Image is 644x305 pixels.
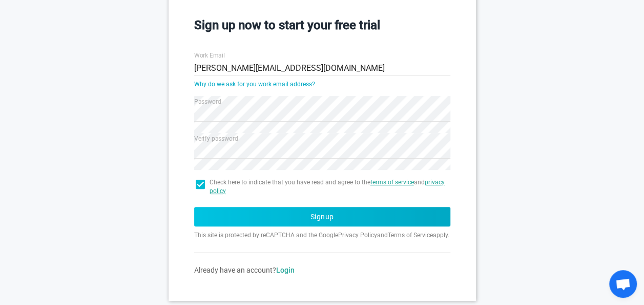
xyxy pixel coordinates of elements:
span: Check here to indicate that you have read and agree to the and [210,178,450,196]
a: Terms of Service [388,232,433,239]
h3: Sign up now to start your free trial [194,16,450,34]
a: terms of service [370,179,414,186]
a: privacy policy [210,179,445,195]
button: Signup [194,207,450,226]
a: Open chat [609,270,637,298]
a: Login [276,266,295,274]
div: Already have an account? [194,265,450,275]
p: This site is protected by reCAPTCHA and the Google and apply. [194,231,450,240]
a: Why do we ask for you work email address? [194,81,315,88]
a: Privacy Policy [338,232,377,239]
